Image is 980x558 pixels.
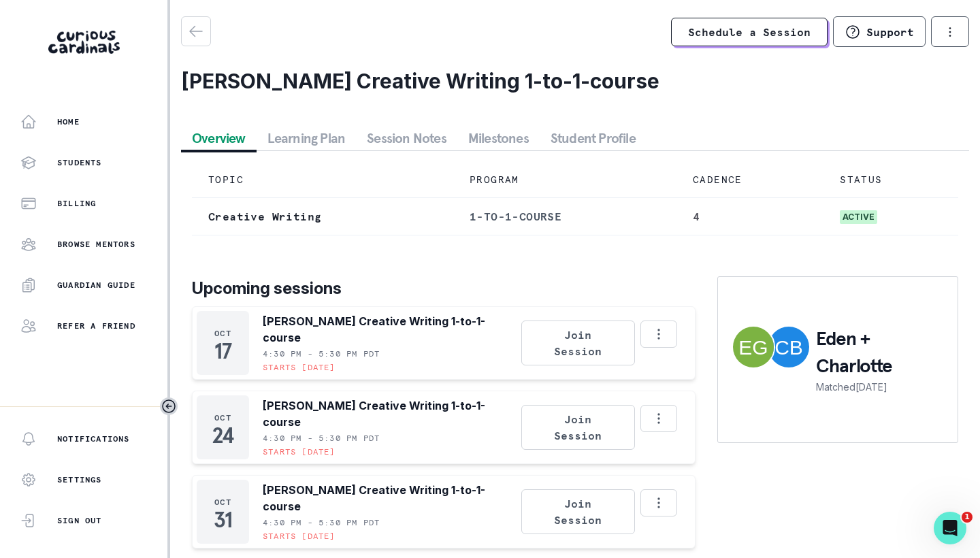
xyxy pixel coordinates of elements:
p: 4:30 PM - 5:30 PM PDT [263,348,380,359]
span: 1 [962,512,973,523]
p: Billing [57,198,96,209]
button: Join Session [521,489,634,534]
p: Guardian Guide [57,280,135,291]
p: Oct [214,497,231,508]
p: Matched [DATE] [816,380,944,394]
p: Starts [DATE] [263,362,336,373]
a: Schedule a Session [671,18,828,46]
p: Oct [214,412,231,423]
td: 4 [676,198,823,235]
button: Student Profile [540,126,647,150]
p: Students [57,157,102,168]
td: 1-to-1-course [453,198,676,235]
p: Sign Out [57,515,102,526]
p: [PERSON_NAME] Creative Writing 1-to-1-course [263,313,516,346]
p: 17 [214,344,231,358]
button: Milestones [457,126,540,150]
td: PROGRAM [453,162,676,198]
p: Settings [57,474,102,485]
p: Starts [DATE] [263,531,336,542]
button: Session Notes [356,126,457,150]
td: Creative Writing [192,198,453,235]
td: STATUS [823,162,958,198]
p: Upcoming sessions [192,276,696,301]
button: Options [640,405,677,432]
img: Charlotte Brandwein [768,327,809,367]
button: Options [640,321,677,348]
button: Toggle sidebar [160,397,178,415]
span: active [840,210,877,224]
p: Starts [DATE] [263,446,336,457]
p: Support [866,25,914,39]
p: Home [57,116,80,127]
p: 24 [212,429,233,442]
p: Browse Mentors [57,239,135,250]
p: Refer a friend [57,321,135,331]
button: Join Session [521,405,634,450]
p: Eden + Charlotte [816,325,944,380]
button: Learning Plan [257,126,357,150]
p: [PERSON_NAME] Creative Writing 1-to-1-course [263,397,516,430]
p: Notifications [57,433,130,444]
button: Overview [181,126,257,150]
td: CADENCE [676,162,823,198]
button: Support [833,16,926,47]
img: Eden Getahun [733,327,774,367]
img: Curious Cardinals Logo [48,31,120,54]
p: 31 [214,513,231,527]
button: Join Session [521,321,634,365]
p: [PERSON_NAME] Creative Writing 1-to-1-course [263,482,516,514]
td: TOPIC [192,162,453,198]
button: options [931,16,969,47]
p: 4:30 PM - 5:30 PM PDT [263,517,380,528]
iframe: Intercom live chat [934,512,966,544]
p: 4:30 PM - 5:30 PM PDT [263,433,380,444]
h2: [PERSON_NAME] Creative Writing 1-to-1-course [181,69,969,93]
button: Options [640,489,677,516]
p: Oct [214,328,231,339]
